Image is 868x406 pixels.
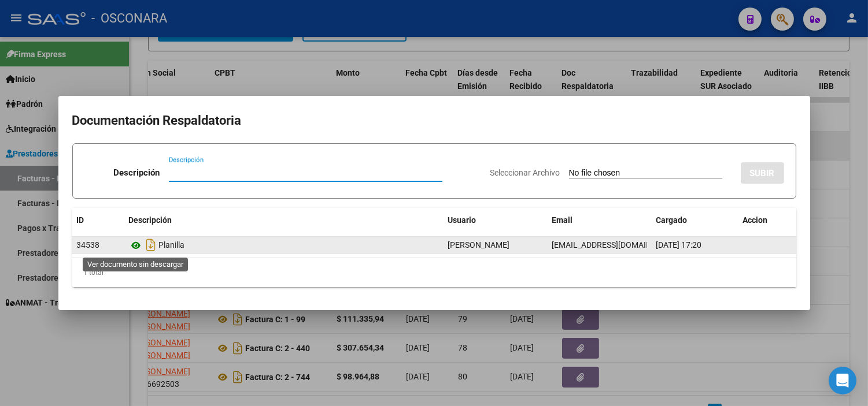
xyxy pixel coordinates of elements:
[444,208,548,233] datatable-header-cell: Usuario
[490,168,560,177] span: Seleccionar Archivo
[741,162,784,184] button: SUBIR
[738,208,796,233] datatable-header-cell: Accion
[652,208,738,233] datatable-header-cell: Cargado
[552,215,573,225] span: Email
[144,236,159,254] i: Descargar documento
[113,166,160,180] p: Descripción
[448,240,510,249] span: [PERSON_NAME]
[124,208,444,233] datatable-header-cell: Descripción
[77,240,100,249] span: 34538
[552,240,681,249] span: [EMAIL_ADDRESS][DOMAIN_NAME]
[129,215,172,225] span: Descripción
[448,215,477,225] span: Usuario
[656,240,702,249] span: [DATE] 17:20
[743,215,768,225] span: Accion
[129,236,439,254] div: Planilla
[72,110,796,132] h2: Documentación Respaldatoria
[72,208,124,233] datatable-header-cell: ID
[77,215,84,225] span: ID
[548,208,652,233] datatable-header-cell: Email
[656,215,688,225] span: Cargado
[72,258,796,287] div: 1 total
[829,367,856,394] div: Open Intercom Messenger
[750,168,775,178] span: SUBIR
